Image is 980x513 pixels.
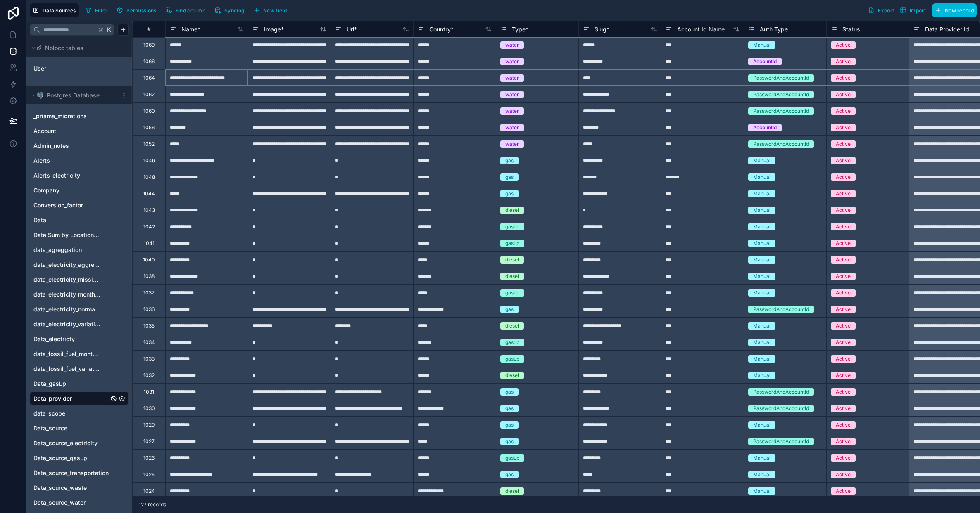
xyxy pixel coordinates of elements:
div: 1044 [143,190,155,197]
div: Manual [753,256,771,264]
div: data_fossil_fuel_monthly_normalization [30,347,129,361]
span: Import [910,7,926,14]
span: New field [263,7,287,14]
div: water [505,140,519,148]
a: _prisma_migrations [33,112,109,120]
div: Manual [753,454,771,462]
div: diesel [505,256,519,264]
div: gas [505,471,514,478]
div: Manual [753,207,771,214]
div: Active [836,207,851,214]
div: Data Sum by Location and Data type [30,228,129,242]
div: water [505,107,519,115]
span: Alerts [33,157,50,165]
span: data_fossil_fuel_monthly_normalization [33,350,100,358]
div: 1032 [143,372,155,379]
div: 1062 [143,91,155,98]
button: New record [932,3,977,17]
span: Syncing [224,7,244,14]
div: 1069 [143,42,155,48]
span: Data_source_water [33,499,86,507]
div: PasswordAndAccountId [753,306,809,313]
span: Data_electricty [33,335,75,343]
div: Active [836,157,851,164]
div: PasswordAndAccountId [753,91,809,98]
span: Filter [95,7,108,14]
a: User [33,64,100,73]
div: Active [836,41,851,49]
span: 127 records [139,501,166,508]
div: Alerts_electricity [30,169,129,182]
div: PasswordAndAccountId [753,388,809,396]
div: 1042 [143,223,155,230]
span: Image * [264,25,284,33]
div: Data_source_gasLp [30,451,129,465]
div: gas [505,157,514,164]
div: Manual [753,372,771,379]
button: Permissions [114,4,159,17]
div: Manual [753,339,771,346]
a: data_scope [33,409,100,418]
a: Data_source_water [33,499,109,507]
div: diesel [505,207,519,214]
a: Data_source_gasLp [33,454,109,462]
div: 1043 [143,207,155,214]
div: Active [836,190,851,197]
div: gas [505,388,514,396]
a: Alerts [33,157,109,165]
div: diesel [505,322,519,330]
div: Active [836,487,851,495]
div: Active [836,405,851,412]
div: AccountId [753,58,777,65]
div: PasswordAndAccountId [753,438,809,445]
div: 1052 [143,141,155,147]
div: PasswordAndAccountId [753,405,809,412]
a: Conversion_factor [33,201,109,209]
div: gasLp [505,454,519,462]
div: Active [836,240,851,247]
div: Manual [753,223,771,230]
a: data_electricity_aggregation [33,261,100,269]
div: 1025 [143,471,155,478]
a: Data Sum by Location and Data type [33,231,100,239]
div: Manual [753,190,771,197]
div: 1038 [143,273,155,280]
div: 1036 [143,306,155,313]
div: gas [505,190,514,197]
span: data_fossil_fuel_variation [33,365,100,373]
div: water [505,58,519,65]
div: 1064 [143,75,155,81]
div: 1048 [143,174,155,180]
button: Data Sources [30,3,79,17]
a: data_electricity_missing_data [33,275,100,284]
a: Data [33,216,109,224]
div: Manual [753,273,771,280]
div: Data_provider [30,392,129,405]
span: Conversion_factor [33,201,83,209]
div: water [505,124,519,131]
div: 1027 [143,438,155,445]
div: Active [836,223,851,230]
span: data_agreggation [33,246,82,254]
a: Company [33,186,109,195]
div: Data_source_water [30,496,129,509]
div: Active [836,322,851,330]
div: Data_source [30,422,129,435]
span: Data_gasLp [33,380,66,388]
div: Account [30,124,129,138]
div: Active [836,124,851,131]
div: Active [836,289,851,297]
div: gasLp [505,355,519,363]
a: data_electricity_normalization [33,305,100,313]
div: PasswordAndAccountId [753,74,809,82]
div: gas [505,173,514,181]
div: Manual [753,173,771,181]
div: Manual [753,471,771,478]
a: Data_source_electricity [33,439,109,447]
div: # [139,26,159,32]
span: Data_source_waste [33,484,87,492]
div: Manual [753,487,771,495]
